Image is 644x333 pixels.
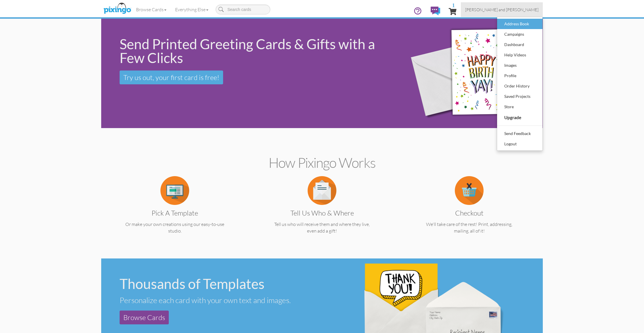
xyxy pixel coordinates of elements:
a: Tell us Who & Where Tell us who will receive them and where they live, even add a gift! [260,187,384,234]
span: Try us out, your first card is free! [123,73,219,82]
a: Upgrade [497,112,543,123]
img: item.alt [308,176,336,205]
a: Campaigns [497,29,543,39]
div: Saved Projects [503,92,537,101]
img: pixingo logo [102,1,133,16]
div: Store [503,102,537,111]
a: Try us out, your first card is free! [120,71,223,84]
div: Send Feedback [503,129,537,138]
div: Logout [503,140,537,148]
div: Thousands of Templates [120,277,317,291]
a: Address Book [497,19,543,29]
img: item.alt [160,176,189,205]
span: 1 [452,2,455,8]
div: Upgrade [503,113,537,122]
h3: Tell us Who & Where [264,209,380,217]
a: Logout [497,139,543,149]
a: Checkout We'll take care of the rest! Print, addressing, mailing, all of it! [407,187,532,234]
div: Dashboard [503,40,537,49]
p: We'll take care of the rest! Print, addressing, mailing, all of it! [407,221,532,234]
a: Images [497,60,543,71]
div: Send Printed Greeting Cards & Gifts with a Few Clicks [120,37,391,65]
a: Browse Cards [132,2,171,17]
h3: Checkout [411,209,527,217]
a: Order History [497,81,543,91]
a: Saved Projects [497,91,543,102]
h3: Pick a Template [117,209,233,217]
div: Images [503,61,537,70]
div: Profile [503,71,537,80]
a: Everything Else [171,2,213,17]
a: Help Videos [497,50,543,60]
p: Or make your own creations using our easy-to-use studio. [112,221,237,234]
a: Browse Cards [120,311,169,324]
img: item.alt [455,176,484,205]
div: Campaigns [503,30,537,39]
div: Personalize each card with your own text and images. [120,295,317,305]
a: Pick a Template Or make your own creations using our easy-to-use studio. [112,187,237,234]
a: [PERSON_NAME] and [PERSON_NAME] [461,2,543,17]
div: Help Videos [503,51,537,59]
a: Store [497,102,543,112]
img: comments.svg [431,7,440,15]
div: Order History [503,82,537,90]
p: Tell us who will receive them and where they live, even add a gift! [260,221,384,234]
a: Send Feedback [497,128,543,139]
div: Address Book [503,20,537,28]
img: 942c5090-71ba-4bfc-9a92-ca782dcda692.png [400,11,539,136]
input: Search cards [216,5,270,14]
h2: How Pixingo works [111,155,533,170]
a: 1 [449,2,457,20]
span: [PERSON_NAME] and [PERSON_NAME] [465,7,538,12]
a: Profile [497,71,543,81]
a: Dashboard [497,39,543,50]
